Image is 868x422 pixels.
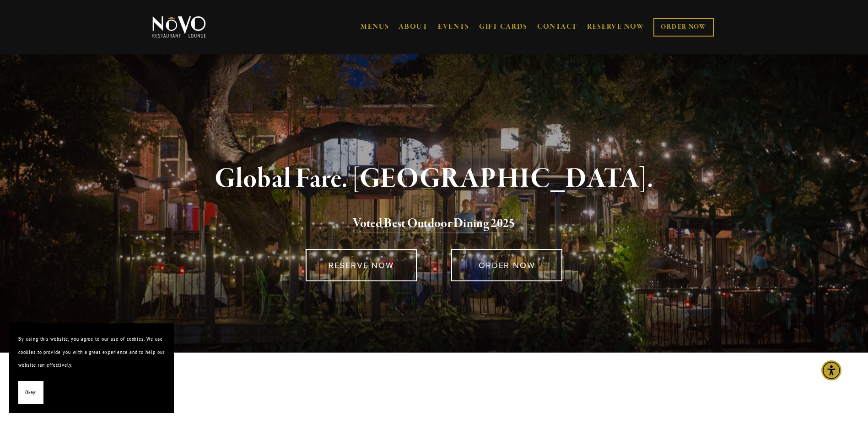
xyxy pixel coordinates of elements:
[353,216,509,233] a: Voted Best Outdoor Dining 202
[821,360,841,380] div: Accessibility Menu
[438,22,469,32] a: EVENTS
[306,249,417,281] a: RESERVE NOW
[9,323,174,413] section: Cookie banner
[451,249,562,281] a: ORDER NOW
[167,214,701,233] h2: 5
[479,18,528,36] a: GIFT CARDS
[587,18,645,36] a: RESERVE NOW
[215,162,653,196] strong: Global Fare. [GEOGRAPHIC_DATA].
[151,16,208,38] img: Novo Restaurant &amp; Lounge
[399,22,428,32] a: ABOUT
[537,18,577,36] a: CONTACT
[653,18,713,37] a: ORDER NOW
[18,332,165,372] p: By using this website, you agree to our use of cookies. We use cookies to provide you with a grea...
[18,381,43,404] button: Okay!
[361,22,389,32] a: MENUS
[25,386,37,399] span: Okay!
